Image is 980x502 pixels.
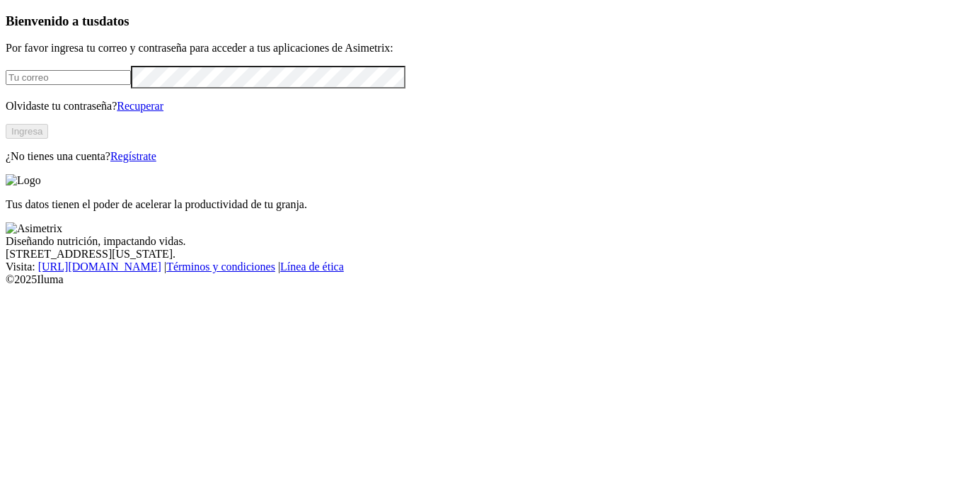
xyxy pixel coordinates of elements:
[110,150,156,162] a: Regístrate
[6,198,974,211] p: Tus datos tienen el poder de acelerar la productividad de tu granja.
[6,174,41,187] img: Logo
[6,70,131,85] input: Tu correo
[6,13,974,29] h3: Bienvenido a tus
[6,124,48,139] button: Ingresa
[6,42,974,55] p: Por favor ingresa tu correo y contraseña para acceder a tus aplicaciones de Asimetrix:
[6,273,974,286] div: © 2025 Iluma
[6,100,974,113] p: Olvidaste tu contraseña?
[280,261,344,273] a: Línea de ética
[6,248,974,261] div: [STREET_ADDRESS][US_STATE].
[6,235,974,248] div: Diseñando nutrición, impactando vidas.
[117,100,163,112] a: Recuperar
[166,261,275,273] a: Términos y condiciones
[6,261,974,273] div: Visita : | |
[99,13,129,28] span: datos
[38,261,161,273] a: [URL][DOMAIN_NAME]
[6,150,974,163] p: ¿No tienes una cuenta?
[6,222,62,235] img: Asimetrix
